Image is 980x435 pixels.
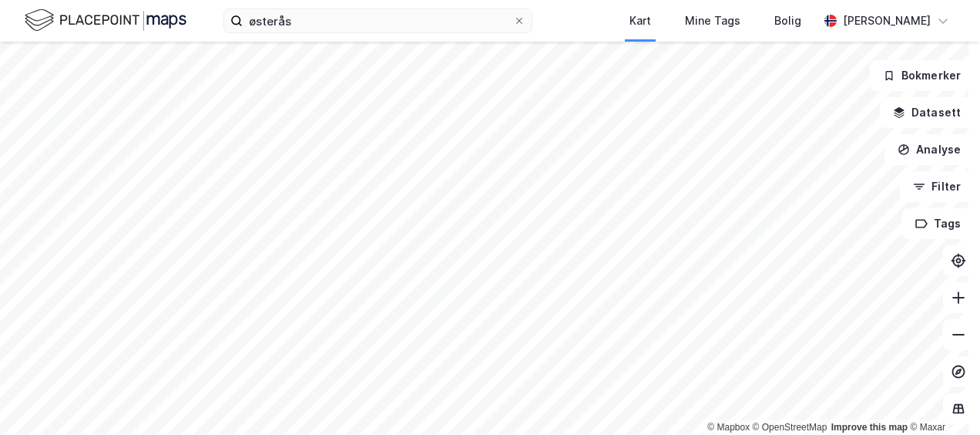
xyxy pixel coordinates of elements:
input: Søk på adresse, matrikkel, gårdeiere, leietakere eller personer [243,9,513,32]
iframe: Chat Widget [903,361,980,435]
button: Bokmerker [870,60,974,91]
div: Bolig [774,12,801,30]
a: OpenStreetMap [753,422,827,433]
img: logo.f888ab2527a4732fd821a326f86c7f29.svg [25,7,186,34]
button: Filter [900,171,974,202]
div: [PERSON_NAME] [843,12,931,30]
a: Mapbox [707,422,750,433]
button: Datasett [880,97,974,128]
button: Tags [902,208,974,239]
div: Kart [629,12,651,30]
div: Kontrollprogram for chat [903,361,980,435]
div: Mine Tags [685,12,740,30]
a: Improve this map [831,422,908,433]
button: Analyse [884,134,974,165]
